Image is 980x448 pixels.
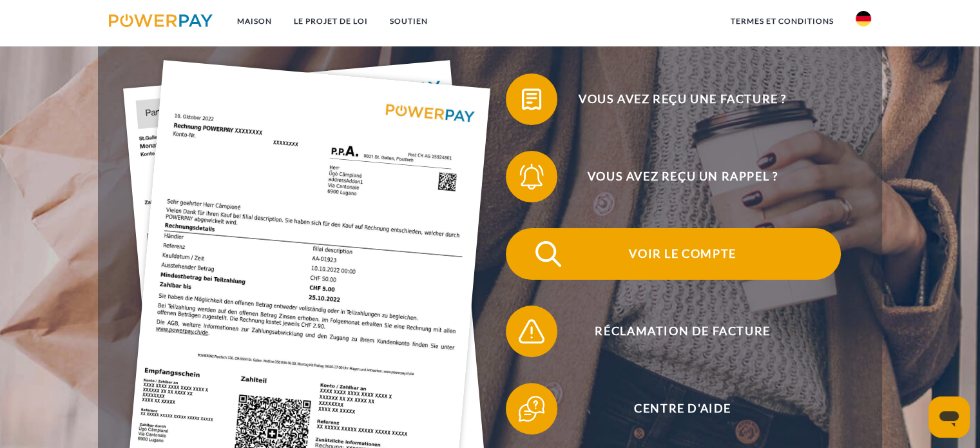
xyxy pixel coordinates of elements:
img: qb_warning.svg [515,315,548,347]
img: qb_bill.svg [515,83,548,115]
font: SOUTIEN [390,16,428,26]
font: termes et conditions [731,16,834,26]
button: Vous avez reçu une facture ? [506,73,841,125]
font: Voir le compte [629,246,736,260]
button: Vous avez reçu un rappel ? [506,151,841,202]
img: qb_search.svg [532,238,564,270]
a: SOUTIEN [379,10,439,33]
font: LE PROJET DE LOI [294,16,368,26]
font: Vous avez reçu un rappel ? [588,169,778,183]
a: LE PROJET DE LOI [283,10,379,33]
font: Vous avez reçu une facture ? [579,92,787,106]
font: Réclamation de facture [595,324,770,338]
button: Centre d'aide [506,383,841,434]
button: Voir le compte [506,228,841,280]
a: Maison [226,10,283,33]
iframe: Schaltfläche zum Öffnen des Messaging-Fensters [928,396,970,438]
img: de [856,11,871,26]
font: Centre d'aide [634,401,731,415]
img: logo-powerpay.svg [109,14,213,27]
button: Réclamation de facture [506,306,841,357]
img: qb_help.svg [515,393,548,425]
img: qb_bell.svg [515,161,548,193]
a: termes et conditions [720,10,845,33]
font: Maison [237,16,272,26]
